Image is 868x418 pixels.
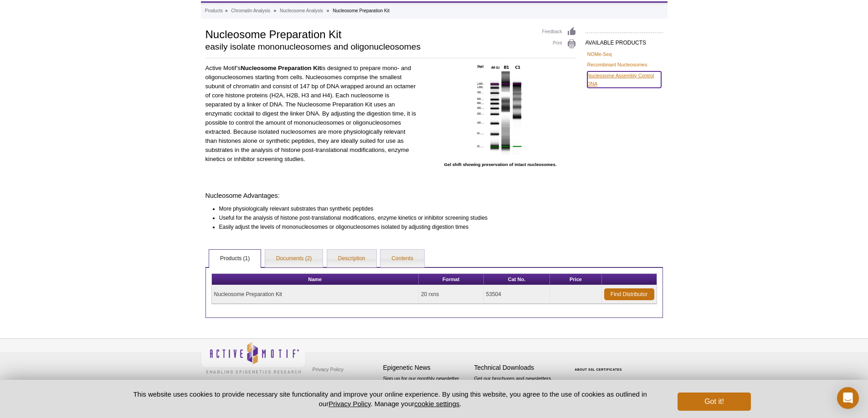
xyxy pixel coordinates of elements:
li: More physiologically relevant substrates than synthetic peptides [219,204,568,213]
button: cookie settings [414,400,459,408]
li: » [327,8,329,13]
a: Recombinant Nucleosomes [587,60,647,69]
strong: Gel shift showing preservation of intact nucleosomes. [444,162,557,167]
strong: Nucleosome Preparation Kit [241,65,321,71]
a: Products (1) [209,250,261,268]
a: Description [327,250,376,268]
div: Open Intercom Messenger [837,387,859,409]
h4: Nucleosome Advantages: [205,191,576,200]
li: » [225,8,228,13]
a: Feedback [542,27,576,37]
td: 53504 [484,285,550,304]
a: Products [205,7,223,15]
h4: Epigenetic News [383,364,470,372]
a: Nucleosome Assembly Control DNA [587,71,661,88]
h4: Technical Downloads [474,364,561,372]
a: Chromatin Analysis [231,7,270,15]
a: Nucleosome Analysis [280,7,323,15]
img: Active Motif, [201,339,306,376]
p: This website uses cookies to provide necessary site functionality and improve your online experie... [118,389,663,408]
table: Click to Verify - This site chose Symantec SSL for secure e-commerce and confidential communicati... [565,355,634,375]
button: Got it! [678,393,750,411]
td: Nucleosome Preparation Kit [212,285,419,304]
a: Privacy Policy [310,363,346,376]
img: Nucleosome Preparation Kit preserves intact nucleosomes. [473,64,528,155]
p: Sign up for our monthly newsletter highlighting recent publications in the field of epigenetics. [383,375,470,406]
th: Price [550,274,601,285]
a: Print [542,39,576,49]
th: Format [419,274,484,285]
a: Terms & Conditions [310,376,358,390]
td: 20 rxns [419,285,484,304]
p: Get our brochures and newsletters, or request them by mail. [474,375,561,398]
p: Active Motif’s is designed to prepare mono- and oligonucleosomes starting from cells. Nucleosomes... [205,64,418,164]
a: Contents [380,250,424,268]
th: Cat No. [484,274,550,285]
a: NOMe-Seq [587,50,612,58]
li: Nucleosome Preparation Kit [333,8,390,13]
th: Name [212,274,419,285]
li: » [274,8,277,13]
li: Useful for the analysis of histone post-translational modifications, enzyme kinetics or inhibitor... [219,213,568,222]
h2: AVAILABLE PRODUCTS [586,32,663,49]
a: Find Distributor [604,288,654,300]
a: ABOUT SSL CERTIFICATES [575,368,622,371]
li: Easily adjust the levels of mononucleosomes or oligonucleosomes isolated by adjusting digestion t... [219,222,568,232]
h1: Nucleosome Preparation Kit [205,27,533,40]
a: Privacy Policy [329,400,370,408]
a: Documents (2) [265,250,323,268]
h2: easily isolate mononucleosomes and oligonucleosomes [205,43,533,51]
